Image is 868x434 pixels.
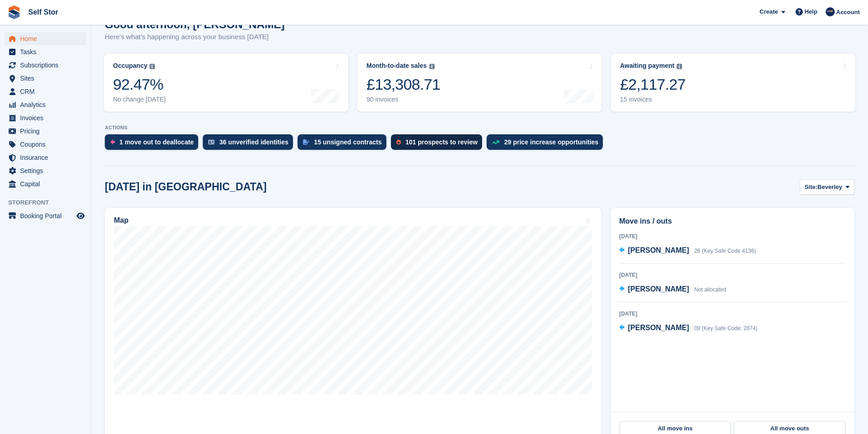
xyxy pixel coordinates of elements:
div: Month-to-date sales [366,62,426,70]
span: Analytics [20,98,75,111]
p: ACTIONS [105,125,854,131]
a: menu [5,151,86,164]
div: 15 unsigned contracts [314,138,382,146]
a: Month-to-date sales £13,308.71 90 invoices [357,54,601,112]
div: Awaiting payment [620,62,675,70]
button: Site: Beverley [800,179,854,194]
span: Account [836,8,860,17]
p: Here's what's happening across your business [DATE] [105,32,285,42]
span: 26 (Key Safe Code 4136) [694,248,756,254]
a: [PERSON_NAME] 26 (Key Safe Code 4136) [619,245,756,257]
img: icon-info-grey-7440780725fd019a000dd9b08b2336e03edf1995a4989e88bcd33f0948082b44.svg [149,64,155,69]
a: menu [5,178,86,190]
div: 36 unverified identities [219,138,288,146]
span: Storefront [8,198,91,207]
span: Insurance [20,151,75,164]
span: 09 (Key Safe Code: 2674) [694,325,758,332]
div: Occupancy [113,62,147,70]
div: 92.47% [113,75,166,94]
img: contract_signature_icon-13c848040528278c33f63329250d36e43548de30e8caae1d1a13099fd9432cc5.svg [303,139,309,145]
span: Subscriptions [20,59,75,71]
a: menu [5,85,86,98]
img: Chris Rice [826,7,835,16]
a: Awaiting payment £2,117.27 15 invoices [611,54,855,112]
span: CRM [20,85,75,98]
div: £13,308.71 [366,75,440,94]
span: Booking Portal [20,209,75,222]
div: 15 invoices [620,96,686,103]
a: menu [5,32,86,45]
span: [PERSON_NAME] [628,324,689,332]
a: menu [5,72,86,85]
a: menu [5,46,86,58]
div: [DATE] [619,232,846,240]
a: menu [5,98,86,111]
a: menu [5,138,86,151]
a: menu [5,164,86,177]
a: menu [5,209,86,222]
img: price_increase_opportunities-93ffe204e8149a01c8c9dc8f82e8f89637d9d84a8eef4429ea346261dce0b2c0.svg [492,140,499,144]
img: prospect-51fa495bee0391a8d652442698ab0144808aea92771e9ea1ae160a38d050c398.svg [396,139,401,145]
span: Settings [20,164,75,177]
div: 90 invoices [366,96,440,103]
span: Home [20,32,75,45]
span: Beverley [817,183,842,192]
a: 1 move out to deallocate [105,134,203,154]
img: icon-info-grey-7440780725fd019a000dd9b08b2336e03edf1995a4989e88bcd33f0948082b44.svg [429,64,435,69]
a: menu [5,125,86,138]
a: [PERSON_NAME] 09 (Key Safe Code: 2674) [619,322,757,334]
span: Help [805,7,817,16]
span: Coupons [20,138,75,151]
div: No change [DATE] [113,96,166,103]
span: Sites [20,72,75,85]
img: stora-icon-8386f47178a22dfd0bd8f6a31ec36ba5ce8667c1dd55bd0f319d3a0aa187defe.svg [7,5,21,19]
img: verify_identity-adf6edd0f0f0b5bbfe63781bf79b02c33cf7c696d77639b501bdc392416b5a36.svg [208,139,215,145]
div: 1 move out to deallocate [119,138,194,146]
div: 29 price increase opportunities [504,138,598,146]
div: 101 prospects to review [406,138,478,146]
span: Create [760,7,778,16]
a: 29 price increase opportunities [487,134,607,154]
span: [PERSON_NAME] [628,285,689,293]
a: [PERSON_NAME] Not allocated [619,284,726,296]
div: £2,117.27 [620,75,686,94]
div: [DATE] [619,310,846,318]
h2: Map [114,216,128,225]
span: Tasks [20,46,75,58]
span: Site: [805,183,817,192]
a: menu [5,59,86,71]
a: menu [5,112,86,124]
span: Capital [20,178,75,190]
span: Pricing [20,125,75,138]
img: icon-info-grey-7440780725fd019a000dd9b08b2336e03edf1995a4989e88bcd33f0948082b44.svg [677,64,682,69]
img: move_outs_to_deallocate_icon-f764333ba52eb49d3ac5e1228854f67142a1ed5810a6f6cc68b1a99e826820c5.svg [110,139,115,145]
a: Self Stor [25,5,62,20]
h2: Move ins / outs [619,216,846,227]
span: Invoices [20,112,75,124]
a: 36 unverified identities [203,134,298,154]
span: [PERSON_NAME] [628,246,689,254]
div: [DATE] [619,271,846,279]
a: Occupancy 92.47% No change [DATE] [104,54,348,112]
a: Preview store [75,210,86,221]
span: Not allocated [694,286,726,293]
a: 15 unsigned contracts [298,134,391,154]
a: 101 prospects to review [391,134,487,154]
h2: [DATE] in [GEOGRAPHIC_DATA] [105,181,267,193]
